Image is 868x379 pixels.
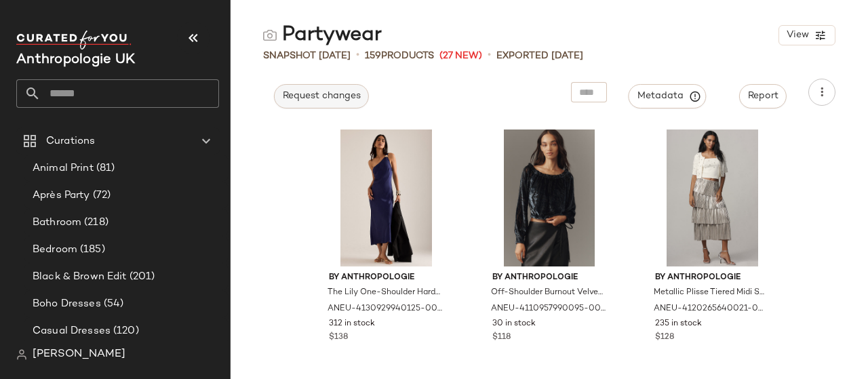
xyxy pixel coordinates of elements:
img: 4130929940125_041_e2 [318,129,454,266]
span: $118 [492,332,511,344]
span: Animal Print [33,161,94,176]
span: Casual Dresses [33,323,111,339]
span: Current Company Name [16,53,135,67]
span: (185) [77,242,105,258]
img: svg%3e [16,349,27,360]
span: $128 [655,332,674,344]
img: svg%3e [263,28,277,42]
span: Off-Shoulder Burnout Velvet Blouse for Women, Nylon/Viscose, Size XL by Anthropologie [491,287,606,299]
span: Boho Dresses [33,296,101,312]
button: Metadata [629,84,707,108]
span: (54) [101,296,124,312]
span: Snapshot [DATE] [263,49,351,63]
span: (218) [81,215,108,231]
div: Partywear [263,22,382,49]
span: By Anthropologie [655,272,770,284]
span: 30 in stock [492,318,536,330]
span: (120) [111,323,139,339]
span: Black & Brown Edit [33,269,127,285]
span: (72) [90,188,111,203]
img: 4120265640021_177_b [644,129,781,266]
span: ANEU-4110957990095-000-049 [491,303,606,315]
p: Exported [DATE] [496,49,583,63]
img: 4110957990095_049_b [481,129,618,266]
span: 159 [365,51,381,61]
span: 312 in stock [329,318,375,330]
span: • [356,47,359,64]
button: View [778,25,835,45]
span: (201) [127,269,155,285]
span: $138 [329,332,348,344]
span: By Anthropologie [492,272,607,284]
span: (81) [94,161,115,176]
div: Products [365,49,434,63]
span: Curations [46,134,95,149]
span: By Anthropologie [329,272,443,284]
span: Report [747,91,778,102]
button: Report [739,84,787,108]
span: Bathroom [33,215,81,231]
span: The Lily One-Shoulder Hardware Satin Midi Slip Dress for Women in Blue, Rayon/Viscose, Size Uk 8 ... [328,287,442,299]
span: ANEU-4130929940125-000-041 [328,303,442,315]
span: • [488,47,491,64]
img: cfy_white_logo.C9jOOHJF.svg [16,31,132,49]
span: Metallic Plisse Tiered Midi Skirt for Women, Polyester/Viscose, Size L Petite by Anthropologie [654,287,768,299]
button: Request changes [274,84,369,108]
span: Bedroom [33,242,77,258]
span: Metadata [637,90,698,102]
span: ANEU-4120265640021-000-177 [654,303,768,315]
span: Request changes [282,91,361,102]
span: [PERSON_NAME] [33,346,125,363]
span: Après Party [33,188,90,203]
span: View [786,30,809,41]
span: (27 New) [439,49,482,63]
span: 235 in stock [655,318,702,330]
